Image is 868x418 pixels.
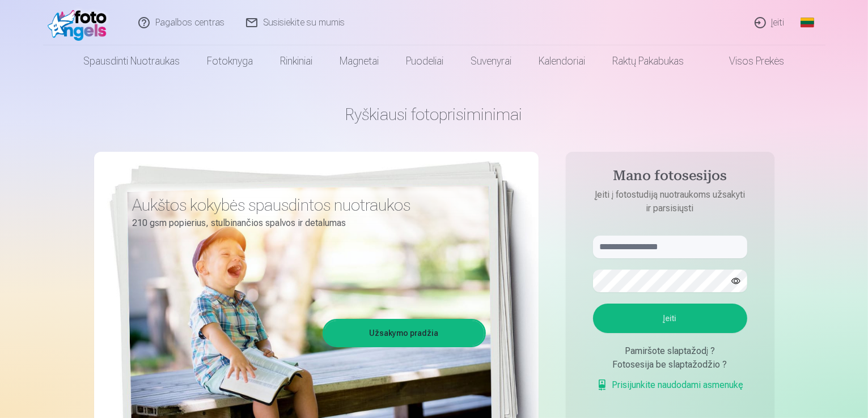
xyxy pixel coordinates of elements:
p: Įeiti į fotostudiją nuotraukoms užsakyti ir parsisiųsti [582,188,759,215]
h4: Mano fotosesijos [582,168,759,188]
a: Užsakymo pradžia [324,321,484,346]
a: Rinkiniai [267,45,327,77]
a: Kalendoriai [526,45,599,77]
p: 210 gsm popierius, stulbinančios spalvos ir detalumas [133,215,477,231]
img: /fa2 [48,5,113,41]
a: Spausdinti nuotraukas [70,45,194,77]
h1: Ryškiausi fotoprisiminimai [94,104,774,125]
button: Įeiti [593,304,747,333]
a: Fotoknyga [194,45,267,77]
a: Magnetai [327,45,393,77]
a: Prisijunkite naudodami asmenukę [596,378,744,392]
div: Fotosesija be slaptažodžio ? [593,358,747,372]
div: Pamiršote slaptažodį ? [593,344,747,358]
a: Raktų pakabukas [599,45,698,77]
h3: Aukštos kokybės spausdintos nuotraukos [133,195,477,215]
a: Suvenyrai [458,45,526,77]
a: Puodeliai [393,45,458,77]
a: Visos prekės [698,45,798,77]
